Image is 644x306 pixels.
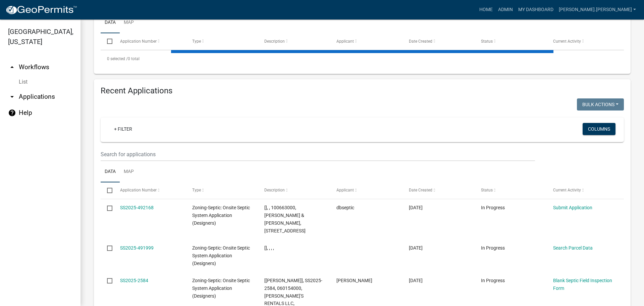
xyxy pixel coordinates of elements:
[481,188,493,192] span: Status
[481,245,505,251] span: In Progress
[264,205,306,233] span: [], , 100663000, DANIEL J & STEPHANIE JORGENSON, 21690 NE PICKEREL LAKE RD
[553,278,612,291] a: Blank Septic Field Inspection Form
[481,205,505,210] span: In Progress
[409,278,423,283] span: 10/12/2025
[258,182,330,199] datatable-header-cell: Description
[409,205,423,210] span: 10/14/2025
[120,12,138,34] a: Map
[192,39,201,44] span: Type
[186,182,258,199] datatable-header-cell: Type
[113,182,185,199] datatable-header-cell: Application Number
[192,205,250,226] span: Zoning-Septic: Onsite Septic System Application (Designers)
[409,245,423,251] span: 10/13/2025
[547,33,619,49] datatable-header-cell: Current Activity
[583,123,615,135] button: Columns
[481,278,505,283] span: In Progress
[553,188,581,192] span: Current Activity
[547,182,619,199] datatable-header-cell: Current Activity
[553,245,593,251] a: Search Parcel Data
[120,188,157,192] span: Application Number
[101,86,624,96] h4: Recent Applications
[8,63,16,71] i: arrow_drop_up
[101,161,120,183] a: Data
[101,147,535,161] input: Search for applications
[481,39,493,44] span: Status
[402,182,474,199] datatable-header-cell: Date Created
[577,98,624,111] button: Bulk Actions
[8,93,16,101] i: arrow_drop_down
[477,3,495,16] a: Home
[402,33,474,49] datatable-header-cell: Date Created
[113,33,185,49] datatable-header-cell: Application Number
[120,205,154,210] a: SS2025-492168
[264,39,285,44] span: Description
[101,33,113,49] datatable-header-cell: Select
[330,182,402,199] datatable-header-cell: Applicant
[120,278,148,283] a: SS2025-2584
[192,188,201,192] span: Type
[120,39,157,44] span: Application Number
[264,188,285,192] span: Description
[101,12,120,34] a: Data
[264,245,274,251] span: [], , , ,
[258,33,330,49] datatable-header-cell: Description
[475,33,547,49] datatable-header-cell: Status
[556,3,639,16] a: [PERSON_NAME].[PERSON_NAME]
[120,245,154,251] a: SS2025-491999
[336,205,354,210] span: dbseptic
[120,161,138,183] a: Map
[101,50,624,67] div: 0 total
[186,33,258,49] datatable-header-cell: Type
[409,39,432,44] span: Date Created
[516,3,556,16] a: My Dashboard
[192,278,250,299] span: Zoning-Septic: Onsite Septic System Application (Designers)
[495,3,516,16] a: Admin
[553,205,592,210] a: Submit Application
[101,182,113,199] datatable-header-cell: Select
[192,245,250,266] span: Zoning-Septic: Onsite Septic System Application (Designers)
[336,278,372,283] span: Timothy D Smith
[553,39,581,44] span: Current Activity
[107,56,128,61] span: 0 selected /
[330,33,402,49] datatable-header-cell: Applicant
[109,123,138,135] a: + Filter
[475,182,547,199] datatable-header-cell: Status
[336,39,354,44] span: Applicant
[409,188,432,192] span: Date Created
[8,109,16,117] i: help
[336,188,354,192] span: Applicant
